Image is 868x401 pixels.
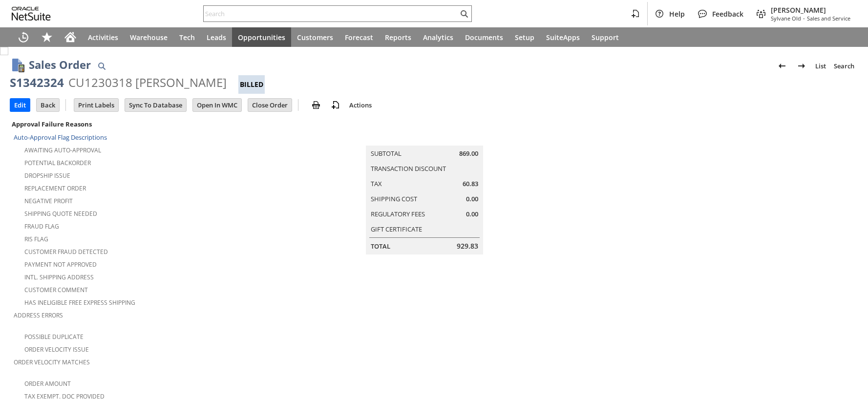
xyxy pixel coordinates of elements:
svg: Shortcuts [41,31,53,43]
a: Leads [201,27,232,47]
a: Warehouse [124,27,173,47]
a: Negative Profit [24,197,73,205]
a: Auto-Approval Flag Descriptions [14,133,107,142]
span: Reports [385,33,411,42]
a: Customers [291,27,339,47]
a: Tax [371,179,382,188]
div: S1342324 [10,75,64,90]
input: Search [204,8,458,20]
a: Opportunities [232,27,291,47]
a: Total [371,242,390,251]
span: 60.83 [463,179,478,189]
span: 0.00 [466,194,478,204]
span: Sales and Service [807,15,850,22]
span: Opportunities [238,33,285,42]
a: Possible Duplicate [24,333,84,341]
svg: Home [64,31,76,43]
img: add-record.svg [330,99,341,111]
a: List [811,58,830,74]
span: Warehouse [130,33,168,42]
a: Tech [173,27,201,47]
div: Billed [238,75,265,94]
a: Tax Exempt. Doc Provided [24,392,105,401]
a: Payment not approved [24,260,97,269]
div: CU1230318 [PERSON_NAME] [68,75,227,90]
a: Address Errors [14,311,63,319]
a: Subtotal [371,149,402,158]
span: 0.00 [466,210,478,219]
a: SuiteApps [540,27,586,47]
svg: Recent Records [18,31,29,43]
input: Open In WMC [193,99,241,111]
span: - [803,15,805,22]
a: Home [59,27,82,47]
a: Regulatory Fees [371,210,425,218]
a: Order Velocity Issue [24,345,89,354]
span: Help [669,9,685,19]
input: Sync To Database [125,99,186,111]
a: Forecast [339,27,379,47]
div: Approval Failure Reasons [10,118,289,130]
span: Analytics [423,33,453,42]
a: Gift Certificate [371,225,422,233]
a: Analytics [417,27,459,47]
a: Transaction Discount [371,164,446,173]
span: Sylvane Old [771,15,801,22]
a: Has Ineligible Free Express Shipping [24,298,135,307]
span: 869.00 [459,149,478,158]
a: Documents [459,27,509,47]
input: Back [37,99,59,111]
input: Print Labels [74,99,118,111]
a: Replacement Order [24,184,86,192]
a: Dropship Issue [24,171,70,180]
span: Feedback [712,9,743,19]
a: Shipping Quote Needed [24,210,97,218]
svg: Search [458,8,470,20]
a: Customer Fraud Detected [24,248,108,256]
span: Customers [297,33,333,42]
input: Close Order [248,99,292,111]
a: Actions [345,101,376,109]
input: Edit [10,99,30,111]
a: Potential Backorder [24,159,91,167]
a: Setup [509,27,540,47]
a: Order Velocity Matches [14,358,90,366]
span: Forecast [345,33,373,42]
a: Support [586,27,625,47]
a: Shipping Cost [371,194,417,203]
span: SuiteApps [546,33,580,42]
a: Awaiting Auto-Approval [24,146,101,154]
a: Recent Records [12,27,35,47]
a: Fraud Flag [24,222,59,231]
a: Customer Comment [24,286,88,294]
img: Next [796,60,807,72]
a: RIS flag [24,235,48,243]
img: print.svg [310,99,322,111]
h1: Sales Order [29,57,91,73]
span: Tech [179,33,195,42]
a: Reports [379,27,417,47]
img: Quick Find [96,60,107,72]
span: Setup [515,33,534,42]
span: Leads [207,33,226,42]
span: 929.83 [457,241,478,251]
a: Search [830,58,858,74]
div: Shortcuts [35,27,59,47]
span: Documents [465,33,503,42]
svg: logo [12,7,51,21]
a: Activities [82,27,124,47]
img: Previous [776,60,788,72]
a: Order Amount [24,380,71,388]
span: [PERSON_NAME] [771,5,850,15]
a: Intl. Shipping Address [24,273,94,281]
span: Support [592,33,619,42]
span: Activities [88,33,118,42]
caption: Summary [366,130,483,146]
